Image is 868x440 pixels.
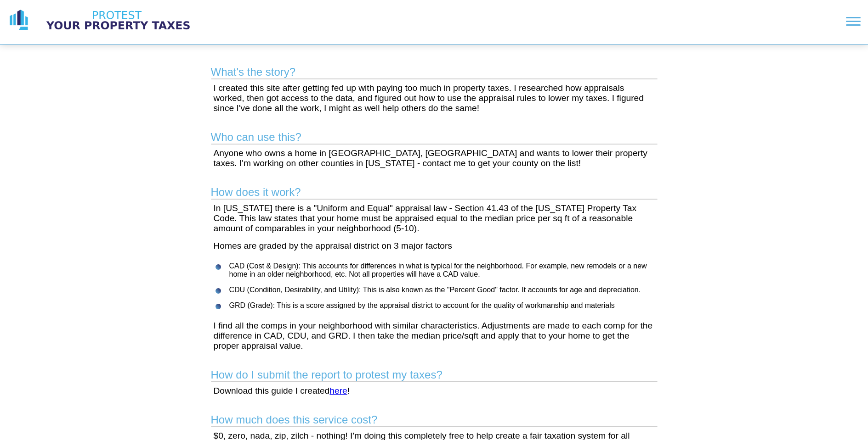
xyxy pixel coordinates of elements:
p: Homes are graded by the appraisal district on 3 major factors [214,241,655,251]
li: GRD (Grade): This is a score assigned by the appraisal district to account for the quality of wor... [229,301,662,310]
p: I created this site after getting fed up with paying too much in property taxes. I researched how... [214,83,655,113]
h2: How much does this service cost? [211,413,658,427]
p: In [US_STATE] there is a "Uniform and Equal" appraisal law - Section 41.43 of the [US_STATE] Prop... [214,203,655,234]
a: here [329,386,347,395]
h2: How do I submit the report to protest my taxes? [211,368,658,382]
h2: How does it work? [211,186,658,200]
li: CDU (Condition, Desirability, and Utility): This is also known as the "Percent Good" factor. It a... [229,286,662,294]
h2: Who can use this? [211,131,658,145]
p: Download this guide I created ! [214,386,655,396]
a: logo logo text [7,9,199,32]
img: logo text [38,9,199,32]
h2: What's the story? [211,66,658,79]
p: I find all the comps in your neighborhood with similar characteristics. Adjustments are made to e... [214,321,655,351]
p: Anyone who owns a home in [GEOGRAPHIC_DATA], [GEOGRAPHIC_DATA] and wants to lower their property ... [214,148,655,168]
li: CAD (Cost & Design): This accounts for differences in what is typical for the neighborhood. For e... [229,262,662,278]
img: logo [7,9,30,32]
